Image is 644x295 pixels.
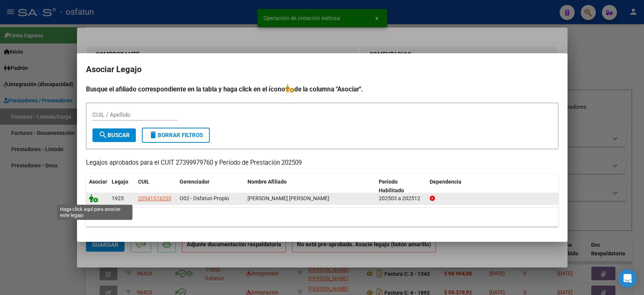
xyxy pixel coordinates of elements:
datatable-header-cell: CUIL [135,174,177,199]
h4: Busque el afiliado correspondiente en la tabla y haga click en el ícono de la columna "Asociar". [86,84,558,94]
button: Buscar [92,128,136,142]
button: Borrar Filtros [142,128,210,143]
mat-icon: delete [149,130,158,139]
datatable-header-cell: Dependencia [427,174,558,199]
span: O02 - Osfatun Propio [180,195,229,201]
div: Open Intercom Messenger [618,269,636,287]
span: Borrar Filtros [149,132,203,139]
div: 1 registros [86,208,558,227]
span: 20541574205 [138,195,171,201]
span: Periodo Habilitado [379,179,404,193]
span: Nombre Afiliado [247,179,287,185]
p: Legajos aprobados para el CUIT 27399979760 y Período de Prestación 202509 [86,158,558,168]
span: BARRIOS SILVA JOHAN RAFAEL [247,195,329,201]
datatable-header-cell: Periodo Habilitado [376,174,427,199]
span: 1925 [112,195,124,201]
h2: Asociar Legajo [86,62,558,77]
mat-icon: search [98,130,108,139]
span: Buscar [98,132,130,139]
datatable-header-cell: Gerenciador [177,174,244,199]
span: Dependencia [430,179,461,185]
span: Gerenciador [180,179,209,185]
span: Asociar [89,179,107,185]
datatable-header-cell: Legajo [109,174,135,199]
datatable-header-cell: Asociar [86,174,109,199]
span: Legajo [112,179,128,185]
div: 202503 a 202512 [379,194,424,203]
span: CUIL [138,179,149,185]
datatable-header-cell: Nombre Afiliado [244,174,376,199]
